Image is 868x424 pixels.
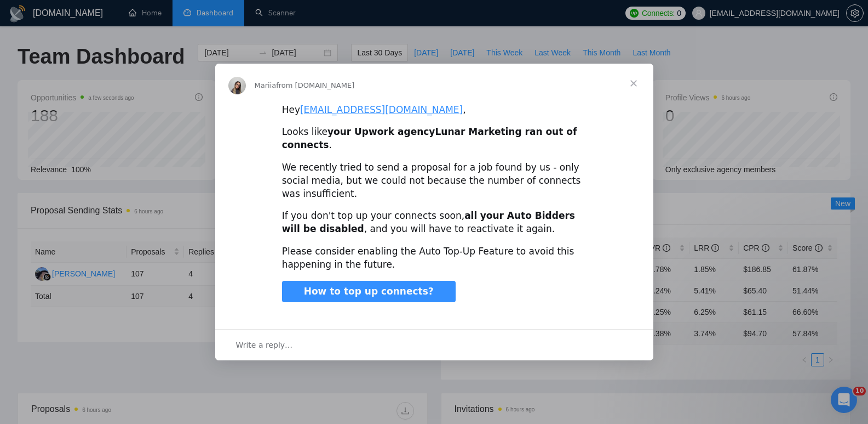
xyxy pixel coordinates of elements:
div: If you don't top up your connects soon, , and you will have to reactivate it again. [282,210,587,236]
div: Hey , [282,104,587,117]
b: your Auto Bidders will be disabled [282,210,575,234]
span: Write a reply… [236,338,293,352]
a: How to top up connects? [282,281,456,303]
div: Looks like . [282,126,587,152]
b: Lunar Marketing ran out of connects [282,126,577,150]
span: from [DOMAIN_NAME] [276,81,354,89]
img: Profile image for Mariia [228,77,246,94]
span: Close [614,64,653,103]
div: Open conversation and reply [215,329,653,360]
b: all [464,210,477,221]
span: How to top up connects? [304,286,434,297]
div: Please consider enabling the Auto Top-Up Feature to avoid this happening in the future. [282,245,587,272]
b: your Upwork agency [327,126,435,137]
a: [EMAIL_ADDRESS][DOMAIN_NAME] [300,104,463,115]
span: Mariia [255,81,277,89]
div: We recently tried to send a proposal for a job found by us - only social media, but we could not ... [282,161,587,200]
